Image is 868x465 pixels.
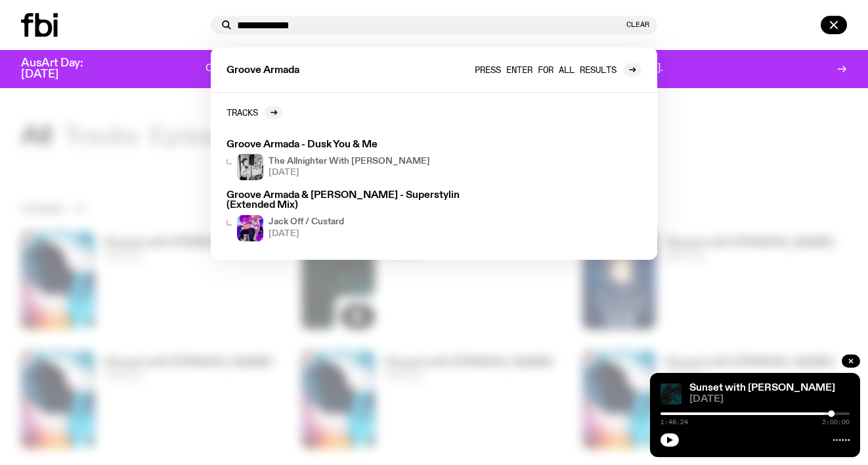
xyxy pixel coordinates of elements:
[269,168,430,177] span: [DATE]
[269,218,344,226] h4: Jack Off / Custard
[227,66,299,76] span: Groove Armada
[689,395,850,404] span: [DATE]
[206,63,663,75] p: One day. One community. One frequency worth fighting for. Donate to support [DOMAIN_NAME].
[237,154,263,180] img: black and white photo of izzy djing. there is a desk in front of her with DJ decks, bottles of dr...
[227,140,468,150] h3: Groove Armada - Dusk You & Me
[21,58,105,80] h3: AusArt Day: [DATE]
[269,157,430,166] h4: The Allnighter With [PERSON_NAME]
[227,107,258,117] h2: Tracks
[221,185,473,246] a: Groove Armada & [PERSON_NAME] - Superstylin (Extended Mix)Jack Off / Custard[DATE]
[221,135,473,185] a: Groove Armada - Dusk You & Meblack and white photo of izzy djing. there is a desk in front of her...
[475,64,617,74] span: Press enter for all results
[822,419,850,426] span: 2:00:00
[227,191,468,210] h3: Groove Armada & [PERSON_NAME] - Superstylin (Extended Mix)
[475,63,641,76] a: Press enter for all results
[661,419,688,426] span: 1:48:24
[689,383,835,393] a: Sunset with [PERSON_NAME]
[227,106,283,119] a: Tracks
[626,21,649,28] button: Clear
[269,230,344,238] span: [DATE]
